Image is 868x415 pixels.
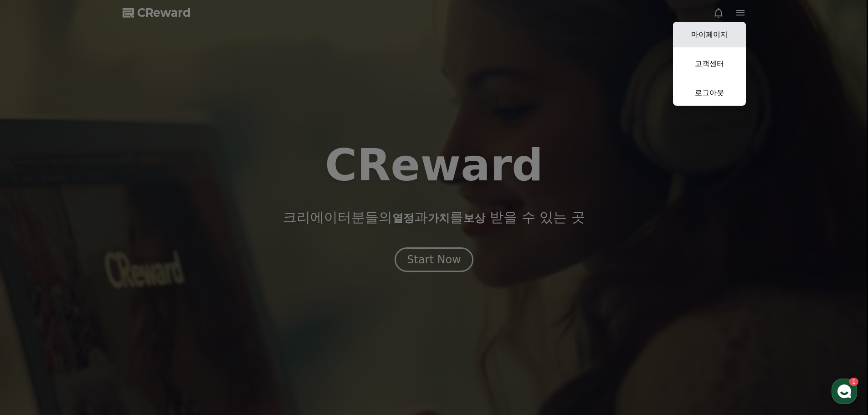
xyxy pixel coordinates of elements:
[3,289,60,312] a: 홈
[673,51,746,77] a: 고객센터
[118,289,175,312] a: 설정
[673,22,746,47] a: 마이페이지
[83,303,94,310] span: 대화
[92,288,96,296] span: 1
[29,302,34,310] span: 홈
[673,22,746,106] button: 마이페이지 고객센터 로그아웃
[60,289,118,312] a: 1대화
[673,80,746,106] a: 로그아웃
[141,302,152,310] span: 설정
